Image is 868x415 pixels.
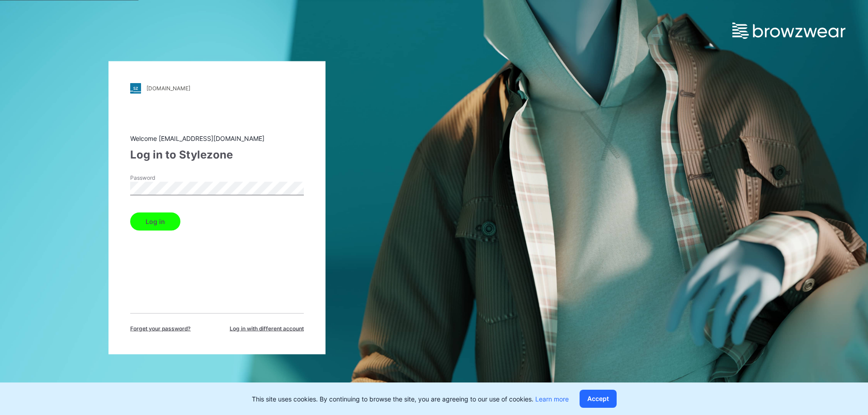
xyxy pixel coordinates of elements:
p: This site uses cookies. By continuing to browse the site, you are agreeing to our use of cookies. [252,394,569,404]
a: Learn more [535,395,569,403]
button: Log in [130,212,180,230]
img: browzwear-logo.e42bd6dac1945053ebaf764b6aa21510.svg [732,23,845,39]
span: Log in with different account [230,324,304,332]
img: stylezone-logo.562084cfcfab977791bfbf7441f1a819.svg [130,83,141,93]
div: [DOMAIN_NAME] [146,85,190,92]
a: [DOMAIN_NAME] [130,83,304,93]
button: Accept [580,390,617,408]
div: Welcome [EMAIL_ADDRESS][DOMAIN_NAME] [130,133,304,143]
span: Forget your password? [130,324,191,332]
div: Log in to Stylezone [130,146,304,163]
label: Password [130,173,193,182]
